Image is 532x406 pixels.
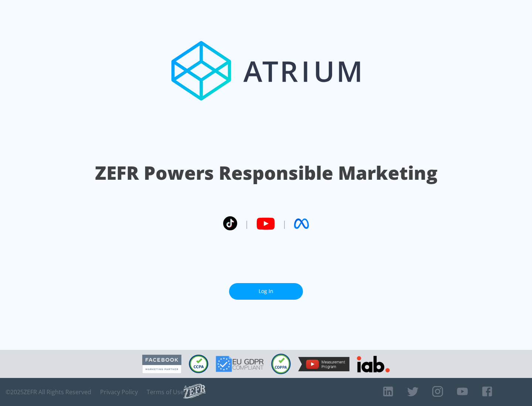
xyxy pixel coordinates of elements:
img: YouTube Measurement Program [298,357,349,371]
img: CCPA Compliant [189,355,208,373]
h1: ZEFR Powers Responsible Marketing [95,160,437,186]
img: COPPA Compliant [271,354,291,374]
span: | [282,218,287,229]
span: © 2025 ZEFR All Rights Reserved [6,388,91,396]
a: Terms of Use [147,388,184,396]
a: Privacy Policy [100,388,138,396]
img: GDPR Compliant [216,356,264,372]
img: IAB [357,356,390,372]
a: Log In [229,283,303,300]
img: Facebook Marketing Partner [142,355,181,374]
span: | [245,218,249,229]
